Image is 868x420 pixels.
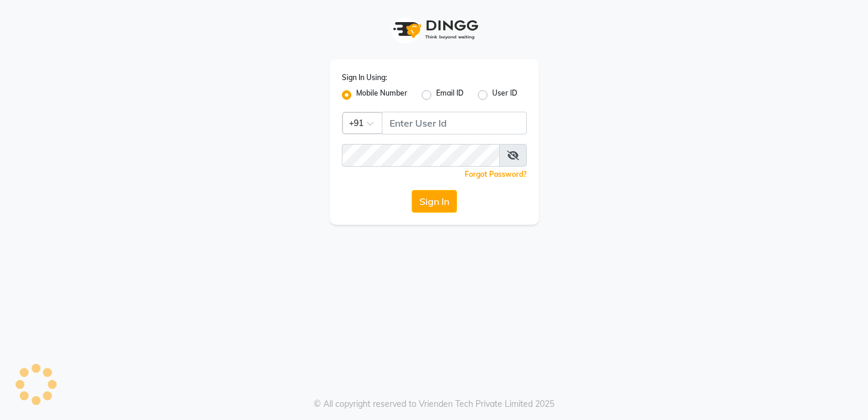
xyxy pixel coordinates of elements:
input: Username [342,144,500,167]
a: Forgot Password? [465,170,527,179]
label: Email ID [436,88,464,102]
img: logo1.svg [387,12,482,47]
label: Sign In Using: [342,72,387,83]
label: User ID [492,88,517,102]
label: Mobile Number [356,88,407,102]
input: Username [382,112,527,134]
button: Sign In [412,190,457,213]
